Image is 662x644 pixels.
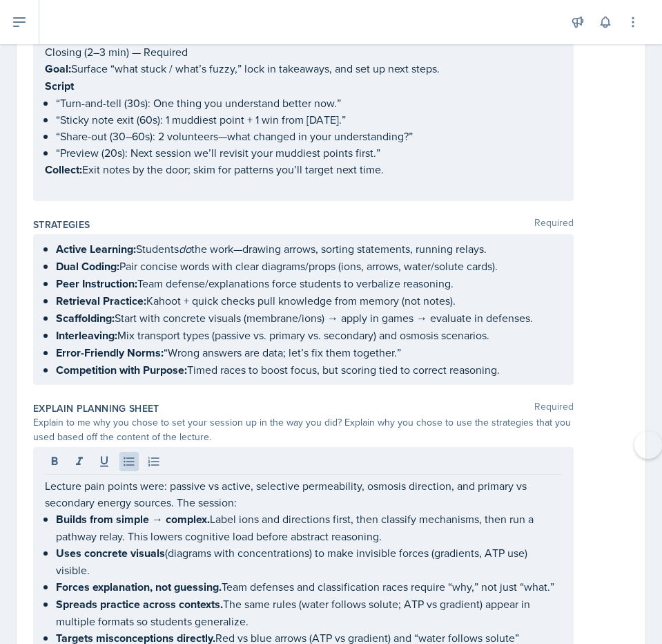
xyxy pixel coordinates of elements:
strong: Scaffolding: [56,310,115,326]
strong: Interleaving: [56,328,117,343]
p: (diagrams with concentrations) to make invisible forces (gradients, ATP use) visible. [56,544,562,578]
div: Explain to me why you chose to set your session up in the way you did? Explain why you chose to u... [33,415,574,444]
p: Exit notes by the door; skim for patterns you’ll target next time. [45,161,562,178]
span: Required [534,218,574,231]
p: “Wrong answers are data; let’s fix them together.” [56,344,562,361]
label: Strategies [33,218,90,231]
strong: Competition with Purpose: [56,362,187,378]
p: Students the work—drawing arrows, sorting statements, running relays. [56,240,562,258]
p: Team defenses and classification races require “why,” not just “what.” [56,578,562,596]
p: Closing (2–3 min) — Required [45,44,562,60]
em: do [179,241,191,256]
strong: Spreads practice across contexts. [56,596,223,612]
strong: Retrieval Practice: [56,293,146,309]
strong: Dual Coding: [56,258,119,274]
p: “Share-out (30–60s): 2 volunteers—what changed in your understanding?” [56,128,562,144]
p: Mix transport types (passive vs. primary vs. secondary) and osmosis scenarios. [56,327,562,344]
p: The same rules (water follows solute; ATP vs gradient) appear in multiple formats so students gen... [56,596,562,629]
p: “Turn-and-tell (30s): One thing you understand better now.” [56,95,562,111]
p: Surface “what stuck / what’s fuzzy,” lock in takeaways, and set up next steps. [45,60,562,77]
p: “Preview (20s): Next session we’ll revisit your muddiest points first.” [56,144,562,161]
strong: Uses concrete visuals [56,545,165,561]
strong: Builds from simple → complex. [56,511,210,527]
p: Lecture pain points were: passive vs active, selective permeability, osmosis direction, and prima... [45,477,562,511]
p: Pair concise words with clear diagrams/props (ions, arrows, water/solute cards). [56,258,562,275]
p: Start with concrete visuals (membrane/ions) → apply in games → evaluate in defenses. [56,310,562,327]
p: Timed races to boost focus, but scoring tied to correct reasoning. [56,361,562,379]
strong: Goal: [45,61,71,77]
span: Required [534,401,574,415]
p: Kahoot + quick checks pull knowledge from memory (not notes). [56,292,562,310]
strong: Peer Instruction: [56,276,137,292]
p: Team defense/explanations force students to verbalize reasoning. [56,275,562,292]
strong: Collect: [45,162,82,178]
p: Label ions and directions first, then classify mechanisms, then run a pathway relay. This lowers ... [56,511,562,544]
strong: Active Learning: [56,241,136,257]
p: “Sticky note exit (60s): 1 muddiest point + 1 win from [DATE].” [56,111,562,128]
strong: Script [45,78,74,94]
strong: Error-Friendly Norms: [56,345,164,361]
label: Explain Planning Sheet [33,401,159,415]
strong: Forces explanation, not guessing. [56,579,222,595]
